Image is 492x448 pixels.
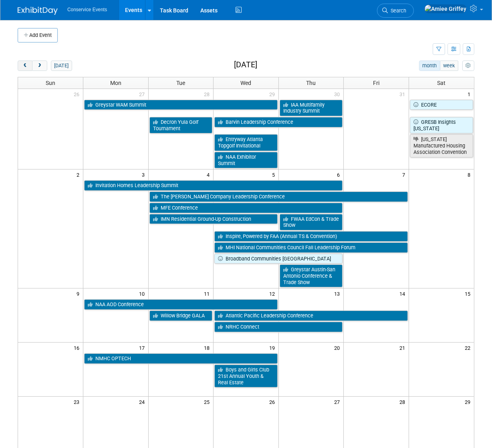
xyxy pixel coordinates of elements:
[437,80,446,86] span: Sat
[399,89,409,99] span: 31
[410,134,473,157] a: [US_STATE] Manufactured Housing Association Convention
[32,61,47,71] button: next
[333,289,343,299] span: 13
[206,170,213,180] span: 4
[176,80,185,86] span: Tue
[149,117,213,133] a: Decron Yula Golf Tournament
[399,343,409,353] span: 21
[440,61,458,71] button: week
[268,289,278,299] span: 12
[268,397,278,407] span: 26
[141,170,148,180] span: 3
[76,289,83,299] span: 9
[214,365,278,387] a: Boys and Girls Club 21st Annual Youth & Real Estate
[214,117,343,127] a: Barvin Leadership Conference
[240,80,251,86] span: Wed
[18,7,58,15] img: ExhibitDay
[467,89,474,99] span: 1
[149,214,278,224] a: IMN Residential Ground-Up Construction
[138,343,148,353] span: 17
[333,343,343,353] span: 20
[51,61,72,71] button: [DATE]
[467,170,474,180] span: 8
[464,343,474,353] span: 22
[410,117,473,133] a: GRESB Insights [US_STATE]
[203,89,213,99] span: 28
[138,397,148,407] span: 24
[336,170,343,180] span: 6
[333,89,343,99] span: 30
[388,8,406,14] span: Search
[138,89,148,99] span: 27
[268,343,278,353] span: 19
[18,61,32,71] button: prev
[373,80,379,86] span: Fri
[280,214,343,230] a: FWAA EdCon & Trade Show
[138,289,148,299] span: 10
[399,397,409,407] span: 28
[149,311,213,321] a: Willow Bridge GALA
[46,80,55,86] span: Sun
[464,289,474,299] span: 15
[214,254,343,264] a: Broadband Communities [GEOGRAPHIC_DATA]
[271,170,278,180] span: 5
[203,397,213,407] span: 25
[203,289,213,299] span: 11
[410,100,473,110] a: ECORE
[466,63,471,69] i: Personalize Calendar
[214,311,408,321] a: Atlantic Pacific Leadership Conference
[214,134,278,151] a: Entryway Atlanta Topgolf Invitational
[73,397,83,407] span: 23
[234,61,257,69] h2: [DATE]
[84,353,278,364] a: NMHC OPTECH
[73,343,83,353] span: 16
[424,4,467,13] img: Amiee Griffey
[399,289,409,299] span: 14
[84,299,278,310] a: NAA AOD Conference
[73,89,83,99] span: 26
[149,203,343,213] a: MFE Conference
[419,61,440,71] button: month
[333,397,343,407] span: 27
[214,242,408,253] a: MHI National Communities Council Fall Leadership Forum
[306,80,316,86] span: Thu
[18,28,58,42] button: Add Event
[84,180,343,191] a: Invitation Homes Leadership Summit
[149,192,408,202] a: The [PERSON_NAME] Company Leadership Conference
[203,343,213,353] span: 18
[280,100,343,116] a: IAA Multifamily Industry Summit
[401,170,409,180] span: 7
[110,80,121,86] span: Mon
[214,152,278,168] a: NAA Exhibitor Summit
[76,170,83,180] span: 2
[214,231,408,242] a: Inspire, Powered by FAA (Annual TS & Convention)
[462,61,474,71] button: myCustomButton
[214,322,343,332] a: NRHC Connect
[268,89,278,99] span: 29
[67,7,107,12] span: Conservice Events
[280,264,343,287] a: Greystar Austin-San Antonio Conference & Trade Show
[464,397,474,407] span: 29
[84,100,278,110] a: Greystar WAM Summit
[377,4,414,18] a: Search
